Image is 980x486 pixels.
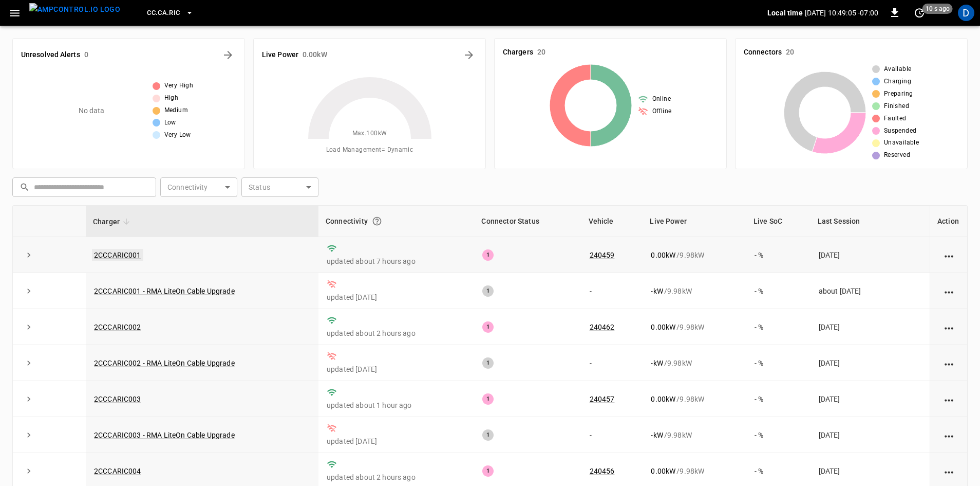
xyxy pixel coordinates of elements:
div: 1 [482,393,494,405]
td: - [581,273,643,309]
a: 2CCCARIC003 - RMA LiteOn Cable Upgrade [94,431,235,439]
span: Max. 100 kW [352,129,387,139]
span: Low [164,118,176,128]
th: Vehicle [581,206,643,237]
span: CC.CA.RIC [147,7,180,19]
span: Very Low [164,130,191,140]
td: [DATE] [811,345,930,381]
td: - % [746,237,811,273]
p: updated [DATE] [327,364,466,374]
p: updated about 1 hour ago [327,400,466,410]
span: Load Management = Dynamic [326,145,413,155]
h6: 0 [84,49,88,61]
h6: Chargers [503,47,533,58]
p: 0.00 kW [651,394,675,404]
h6: Connectors [744,47,782,58]
span: Finished [884,101,909,112]
button: expand row [21,319,36,335]
td: - % [746,309,811,345]
a: 2CCCARIC004 [94,467,141,475]
p: updated about 2 hours ago [327,328,466,338]
button: expand row [21,391,36,407]
div: / 9.98 kW [651,286,738,296]
p: updated about 2 hours ago [327,472,466,482]
th: Connector Status [474,206,581,237]
span: Offline [652,106,672,117]
span: Available [884,64,912,75]
button: CC.CA.RIC [143,3,197,23]
div: 1 [482,429,494,441]
a: 2CCCARIC003 [94,395,141,403]
th: Live SoC [746,206,811,237]
a: 2CCCARIC002 [94,323,141,331]
td: - [581,345,643,381]
div: 1 [482,357,494,369]
span: Preparing [884,89,913,99]
div: / 9.98 kW [651,466,738,476]
td: [DATE] [811,417,930,453]
button: expand row [21,247,36,263]
div: 1 [482,321,494,333]
span: Unavailable [884,138,919,148]
span: 10 s ago [922,4,953,14]
p: updated about 7 hours ago [327,256,466,266]
p: - kW [651,286,663,296]
td: [DATE] [811,381,930,417]
button: All Alerts [220,47,236,63]
button: set refresh interval [911,5,928,21]
td: - % [746,381,811,417]
div: action cell options [943,250,955,260]
div: action cell options [943,322,955,332]
button: Energy Overview [461,47,477,63]
div: / 9.98 kW [651,358,738,368]
div: 1 [482,465,494,477]
p: updated [DATE] [327,436,466,446]
div: / 9.98 kW [651,430,738,440]
h6: 20 [786,47,794,58]
button: expand row [21,463,36,479]
p: - kW [651,430,663,440]
a: 2CCCARIC001 - RMA LiteOn Cable Upgrade [94,287,235,295]
div: action cell options [943,430,955,440]
a: 240462 [590,323,615,331]
a: 240459 [590,251,615,259]
span: Reserved [884,150,910,160]
a: 240457 [590,395,615,403]
div: action cell options [943,286,955,296]
span: Very High [164,81,194,91]
div: 1 [482,249,494,261]
button: Connection between the charger and our software. [368,212,386,230]
button: expand row [21,427,36,443]
div: action cell options [943,466,955,476]
span: Online [652,94,671,104]
p: 0.00 kW [651,322,675,332]
a: 2CCCARIC002 - RMA LiteOn Cable Upgrade [94,359,235,367]
a: 2CCCARIC001 [92,249,143,261]
p: 0.00 kW [651,250,675,260]
p: Local time [767,8,803,18]
td: about [DATE] [811,273,930,309]
span: Medium [164,105,188,116]
h6: Live Power [262,49,298,61]
button: expand row [21,355,36,371]
h6: Unresolved Alerts [21,49,80,61]
div: action cell options [943,358,955,368]
th: Action [930,206,967,237]
td: - % [746,345,811,381]
td: - % [746,273,811,309]
div: / 9.98 kW [651,322,738,332]
div: / 9.98 kW [651,250,738,260]
td: - % [746,417,811,453]
span: Charger [93,215,133,228]
div: / 9.98 kW [651,394,738,404]
p: [DATE] 10:49:05 -07:00 [805,8,878,18]
span: Faulted [884,114,907,124]
td: [DATE] [811,309,930,345]
p: 0.00 kW [651,466,675,476]
div: action cell options [943,394,955,404]
p: updated [DATE] [327,292,466,302]
span: Suspended [884,126,917,136]
a: 240456 [590,467,615,475]
div: Connectivity [326,212,467,230]
h6: 20 [537,47,545,58]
